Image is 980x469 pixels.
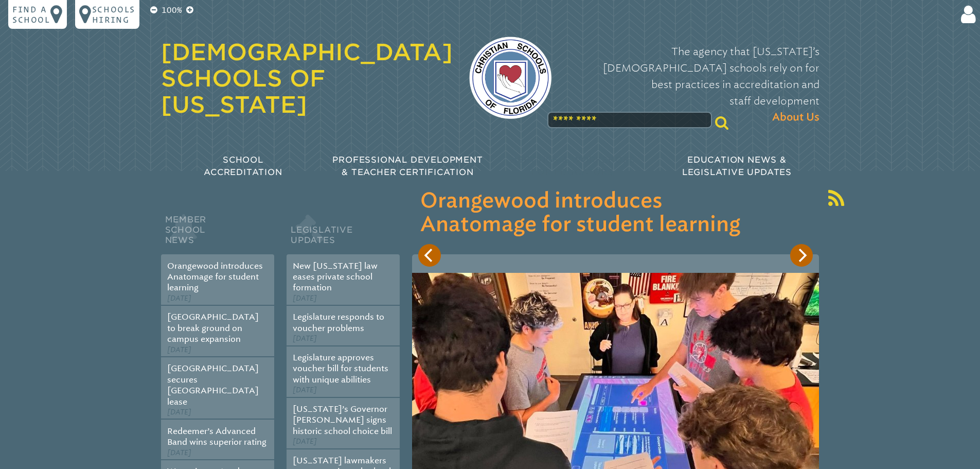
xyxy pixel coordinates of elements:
span: [DATE] [167,408,191,416]
span: About Us [772,109,819,126]
p: Find a school [12,4,50,25]
a: Legislature approves voucher bill for students with unique abilities [293,353,388,385]
button: Previous [418,244,441,267]
a: Legislature responds to voucher problems [293,312,384,333]
a: Orangewood introduces Anatomage for student learning [167,261,263,293]
h2: Member School News [161,212,274,254]
span: Professional Development & Teacher Certification [332,155,483,177]
span: Education News & Legislative Updates [682,155,792,177]
span: [DATE] [167,294,191,303]
img: csf-logo-web-colors.png [469,37,551,119]
span: [DATE] [293,437,317,446]
span: [DATE] [293,386,317,394]
a: [GEOGRAPHIC_DATA] to break ground on campus expansion [167,312,259,344]
span: [DATE] [167,345,191,354]
p: The agency that [US_STATE]’s [DEMOGRAPHIC_DATA] schools rely on for best practices in accreditati... [568,43,819,126]
span: [DATE] [293,294,317,303]
span: [DATE] [167,448,191,457]
p: 100% [159,4,184,16]
a: [GEOGRAPHIC_DATA] secures [GEOGRAPHIC_DATA] lease [167,363,259,406]
p: Schools Hiring [92,4,135,25]
a: Redeemer’s Advanced Band wins superior rating [167,426,266,447]
a: [DEMOGRAPHIC_DATA] Schools of [US_STATE] [161,39,453,118]
span: School Accreditation [204,155,282,177]
button: Next [790,244,813,267]
h2: Legislative Updates [287,212,400,254]
a: [US_STATE]’s Governor [PERSON_NAME] signs historic school choice bill [293,404,392,436]
span: Meetings & Workshops for Educators [510,155,635,177]
span: [DATE] [293,334,317,343]
h3: Orangewood introduces Anatomage for student learning [420,189,811,237]
a: New [US_STATE] law eases private school formation [293,261,378,293]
